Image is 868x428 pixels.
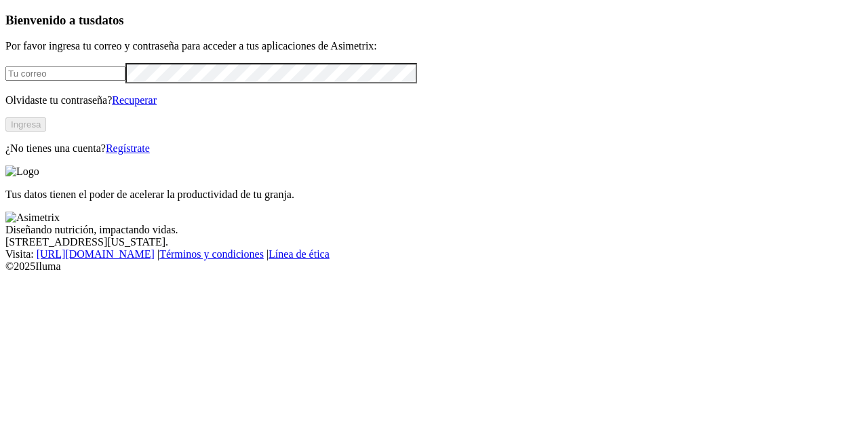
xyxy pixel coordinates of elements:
[5,117,46,132] button: Ingresa
[5,248,863,260] div: Visita : | |
[5,260,863,273] div: © 2025 Iluma
[5,189,863,201] p: Tus datos tienen el poder de acelerar la productividad de tu granja.
[37,248,155,260] a: [URL][DOMAIN_NAME]
[5,66,125,81] input: Tu correo
[106,142,150,154] a: Regístrate
[5,40,863,52] p: Por favor ingresa tu correo y contraseña para acceder a tus aplicaciones de Asimetrix:
[269,248,330,260] a: Línea de ética
[112,94,157,106] a: Recuperar
[5,142,863,155] p: ¿No tienes una cuenta?
[5,13,863,28] h3: Bienvenido a tus
[5,212,60,224] img: Asimetrix
[159,248,264,260] a: Términos y condiciones
[5,236,863,248] div: [STREET_ADDRESS][US_STATE].
[5,224,863,236] div: Diseñando nutrición, impactando vidas.
[5,166,39,178] img: Logo
[95,13,124,27] span: datos
[5,94,863,106] p: Olvidaste tu contraseña?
